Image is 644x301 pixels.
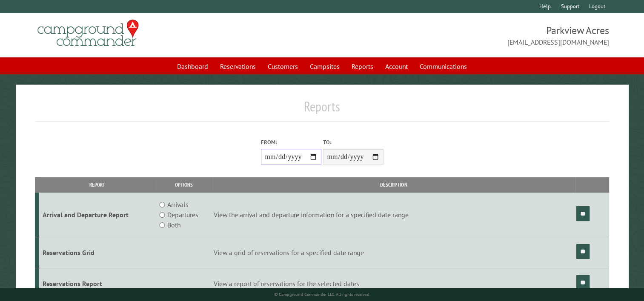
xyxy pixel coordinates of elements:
td: View the arrival and departure information for a specified date range [212,193,575,237]
td: View a grid of reservations for a specified date range [212,237,575,268]
label: Departures [167,210,198,220]
small: © Campground Commander LLC. All rights reserved. [274,292,370,297]
th: Description [212,177,575,192]
th: Options [156,177,212,192]
td: Reservations Grid [39,237,156,268]
a: Communications [415,58,472,74]
td: Arrival and Departure Report [39,193,156,237]
label: Both [167,220,180,230]
label: Arrivals [167,199,189,210]
a: Reservations [215,58,261,74]
a: Customers [263,58,303,74]
th: Report [39,177,156,192]
td: Reservations Report [39,268,156,299]
span: Parkview Acres [EMAIL_ADDRESS][DOMAIN_NAME] [322,23,610,47]
img: Campground Commander [35,17,141,50]
a: Account [380,58,413,74]
a: Reports [346,58,378,74]
td: View a report of reservations for the selected dates [212,268,575,299]
a: Campsites [305,58,345,74]
label: To: [323,138,384,146]
h1: Reports [35,98,609,122]
label: From: [261,138,321,146]
a: Dashboard [172,58,213,74]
